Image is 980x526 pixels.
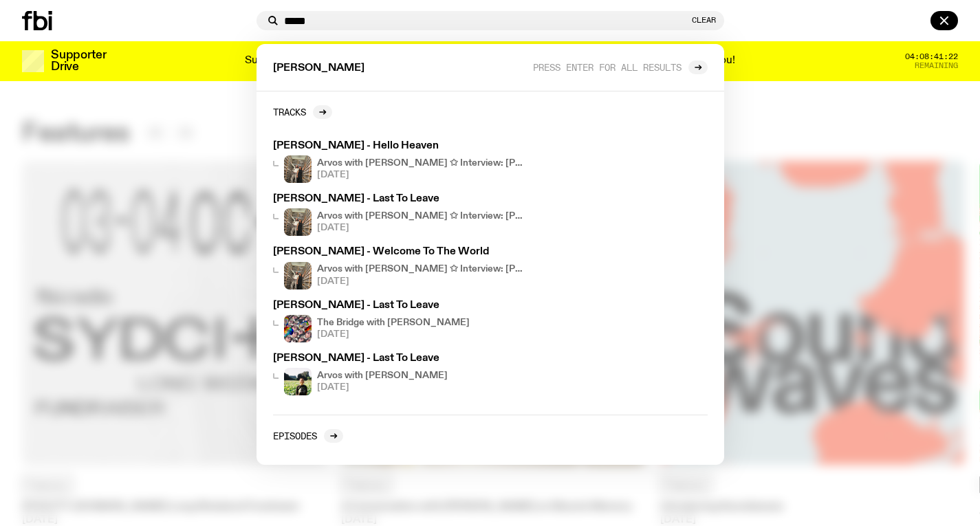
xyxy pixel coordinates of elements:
[317,277,526,286] span: [DATE]
[273,141,526,151] h3: [PERSON_NAME] - Hello Heaven
[317,330,470,339] span: [DATE]
[533,62,682,72] span: Press enter for all results
[268,348,532,401] a: [PERSON_NAME] - Last To LeaveBri is smiling and wearing a black t-shirt. She is standing in front...
[245,55,735,67] p: Supporter Drive 2025: Shaping the future of our city’s music, arts, and culture - with the help o...
[273,353,526,364] h3: [PERSON_NAME] - Last To Leave
[317,212,526,221] h4: Arvos with [PERSON_NAME] ✩ Interview: [PERSON_NAME]
[51,50,106,73] h3: Supporter Drive
[268,188,532,241] a: [PERSON_NAME] - Last To LeaveArvos with [PERSON_NAME] ✩ Interview: [PERSON_NAME][DATE]
[284,368,312,395] img: Bri is smiling and wearing a black t-shirt. She is standing in front of a lush, green field. Ther...
[317,318,470,327] h4: The Bridge with [PERSON_NAME]
[915,62,958,69] span: Remaining
[273,300,526,311] h3: [PERSON_NAME] - Last To Leave
[273,430,317,441] h2: Episodes
[692,17,716,24] button: Clear
[317,371,448,380] h4: Arvos with [PERSON_NAME]
[273,429,343,443] a: Episodes
[317,265,526,274] h4: Arvos with [PERSON_NAME] ✩ Interview: [PERSON_NAME]
[268,295,532,348] a: [PERSON_NAME] - Last To LeaveThe Bridge with [PERSON_NAME][DATE]
[317,223,526,232] span: [DATE]
[273,194,526,204] h3: [PERSON_NAME] - Last To Leave
[317,383,448,392] span: [DATE]
[268,241,532,294] a: [PERSON_NAME] - Welcome To The WorldArvos with [PERSON_NAME] ✩ Interview: [PERSON_NAME][DATE]
[317,171,526,179] span: [DATE]
[268,135,532,188] a: [PERSON_NAME] - Hello HeavenArvos with [PERSON_NAME] ✩ Interview: [PERSON_NAME][DATE]
[273,63,364,74] span: [PERSON_NAME]
[273,107,306,117] h2: Tracks
[533,61,708,74] a: Press enter for all results
[273,247,526,257] h3: [PERSON_NAME] - Welcome To The World
[905,53,958,61] span: 04:08:41:22
[273,105,332,119] a: Tracks
[317,159,526,168] h4: Arvos with [PERSON_NAME] ✩ Interview: [PERSON_NAME]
